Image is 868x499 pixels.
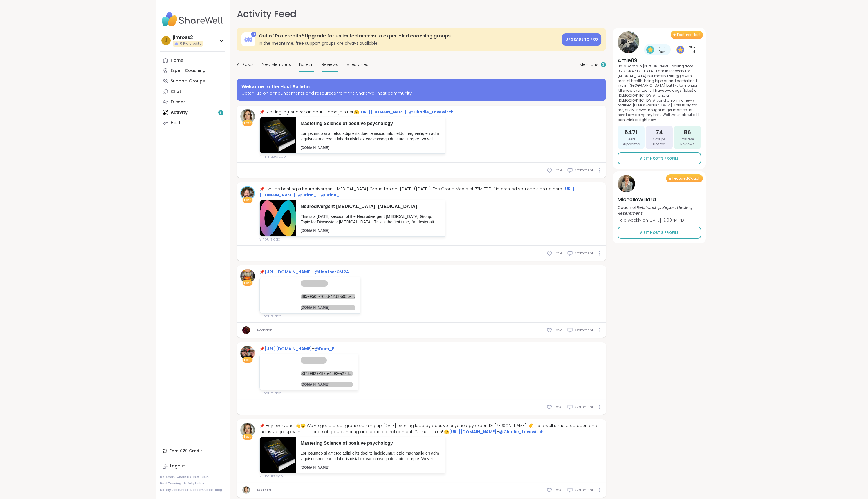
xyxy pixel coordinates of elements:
a: Support Groups [160,76,225,86]
a: @Charlie_Lovewitch [499,429,544,435]
span: Mentions [580,62,598,68]
img: lyssa [242,326,250,334]
span: Upgrade to Pro [566,37,598,42]
h3: In the meantime, free support groups are always available. [259,40,559,46]
a: Redeem Code [190,488,213,492]
a: 1 Reaction [255,328,273,333]
span: Positive Reviews [676,137,699,147]
a: Upgrade to Pro [562,33,601,46]
p: Mastering Science of positive psychology [301,120,440,127]
p: Lor ipsumdo si ametco adipi elits doei te incididuntutl etdo magnaaliq en adm v quisnostrud exe u... [301,131,440,142]
p: b3739829-1f2b-4492-a27d-076b4626577b [301,371,353,377]
span: 86 [684,128,691,136]
a: Blog [215,488,222,492]
div: Earn $20 Credit [160,446,225,456]
div: Friends [171,99,186,105]
a: Visit Host’s Profile [618,227,701,239]
span: 74 [655,128,663,136]
a: [URL][DOMAIN_NAME] [449,429,497,435]
h4: Amie89 [618,57,701,64]
img: Amie89 [618,31,639,53]
span: Love [555,168,562,173]
span: Comment [575,487,593,493]
div: Support Groups [171,78,205,84]
p: Coach of [618,205,701,216]
span: 41 minutes ago [259,154,454,159]
div: Expert Coaching [171,68,205,74]
h4: MichelleWillard [618,196,701,203]
img: Charlie_Lovewitch [242,486,250,494]
a: @Charlie_Lovewitch [409,109,454,115]
span: Love [555,328,562,333]
p: [DOMAIN_NAME] [301,382,353,387]
span: Comment [575,328,593,333]
a: Charlie_Lovewitch [240,109,255,124]
a: [URL][DOMAIN_NAME] [264,346,312,352]
span: Visit Host’s Profile [640,230,679,235]
div: 📌 Hey everyone! 👋😊 We've got a great group coming up [DATE] evening lead by positive psychology e... [259,423,602,435]
img: Star Peer [646,46,654,54]
span: 5471 [624,128,638,136]
a: Expert Coaching [160,66,225,76]
img: 275c7e1e-9f6a-433f-a894-fd2b90a8f22f [260,117,296,153]
a: Chat [160,86,225,97]
a: Logout [160,461,225,471]
img: 275c7e1e-9f6a-433f-a894-fd2b90a8f22f [260,437,296,473]
span: Visit Host’s Profile [640,156,679,161]
a: @Brian_L [321,192,341,198]
span: Peers Supported [620,137,642,147]
span: 22 hours ago [259,473,602,479]
img: HeatherCM24 [240,269,255,283]
a: Home [160,55,225,66]
span: Host [244,435,251,439]
span: 10 hours ago [259,314,361,319]
span: Star Peer [655,45,668,54]
a: FAQ [193,475,199,479]
p: Held weekly on [DATE] 12:00PM PDT [618,217,701,223]
a: d85e950b-70bd-42d3-b95b-2d5754b022b9d85e950b-70bd-42d3-b95b-2d5754b022b9[DOMAIN_NAME] [259,277,361,314]
div: Home [171,57,183,63]
div: Host [171,120,181,126]
span: Featured Coach [672,176,701,181]
p: b3739829-1f2b-4492-a27d-076b4626577b [301,357,327,364]
div: Chat [171,89,181,95]
span: 16 hours ago [259,390,358,396]
a: Neurodivergent [MEDICAL_DATA]: [MEDICAL_DATA]This is a [DATE] session of the Neurodivergent [MEDI... [259,200,445,237]
span: Welcome to the Host Bulletin [241,83,310,90]
a: Visit Host’s Profile [618,152,701,164]
a: Host Training [160,482,181,486]
i: Relationship Repair: Healing Resentment [618,205,692,216]
span: 0 Pro credits [180,41,201,46]
a: Mastering Science of positive psychologyLor ipsumdo si ametco adipi elits doei te incididuntutl e... [259,437,445,473]
span: Love [555,404,562,410]
p: This is a [DATE] session of the Neurodivergent [MEDICAL_DATA] Group. Topic for Discussion: [MEDIC... [301,214,440,225]
p: [DOMAIN_NAME] [301,145,440,150]
img: b116748a-eee8-4d97-ae2e-82c63e8e00fc [260,200,296,236]
span: Star Host [685,45,699,54]
div: 📌 Starting in just over an hour! Come join us! 🤗 – [259,109,454,115]
h3: Out of Pro credits? Upgrade for unlimited access to expert-led coaching groups. [259,33,559,39]
span: Bulletin [299,62,314,68]
a: 1 Reaction [255,487,273,493]
span: Host [244,121,251,125]
p: d85e950b-70bd-42d3-b95b-2d5754b022b9 [301,280,328,287]
span: Host [244,281,251,285]
img: Brian_L [241,187,254,200]
a: Host [160,118,225,128]
p: Lor ipsumdo si ametco adipi elits doei te incididuntutl etdo magnaaliq en adm v quisnostrud exe u... [301,451,440,462]
a: Mastering Science of positive psychologyLor ipsumdo si ametco adipi elits doei te incididuntutl e... [259,117,445,154]
a: Help [202,475,209,479]
a: b3739829-1f2b-4492-a27d-076b4626577bb3739829-1f2b-4492-a27d-076b4626577b[DOMAIN_NAME] [259,354,358,390]
div: jimross2 [173,34,203,41]
a: Referrals [160,475,175,479]
a: Safety Policy [183,482,204,486]
span: All Posts [237,62,254,68]
img: Dom_F [240,346,255,360]
img: Star Host [676,46,684,54]
a: @Dom_F [315,346,334,352]
a: @HeatherCM24 [315,269,349,275]
span: Featured Host [677,32,701,37]
span: Comment [575,251,593,256]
